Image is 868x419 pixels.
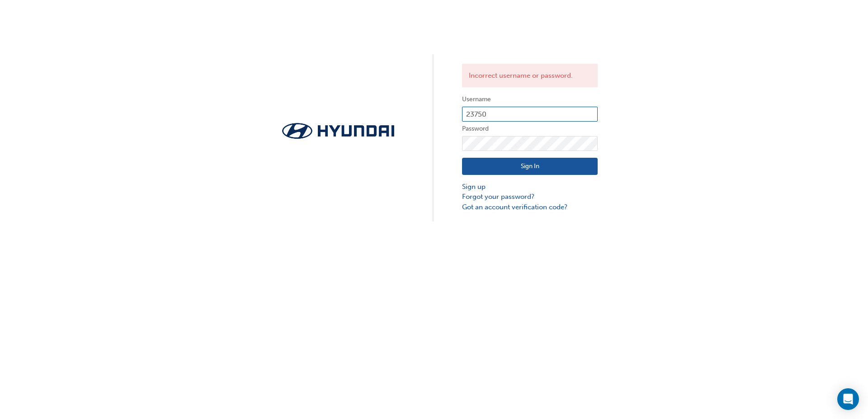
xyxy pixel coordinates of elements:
[462,123,598,134] label: Password
[837,388,859,410] div: Open Intercom Messenger
[462,192,598,202] a: Forgot your password?
[462,107,598,122] input: Username
[462,182,598,192] a: Sign up
[462,202,598,212] a: Got an account verification code?
[270,120,406,141] img: Trak
[462,64,598,88] div: Incorrect username or password.
[462,94,598,105] label: Username
[462,158,598,175] button: Sign In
